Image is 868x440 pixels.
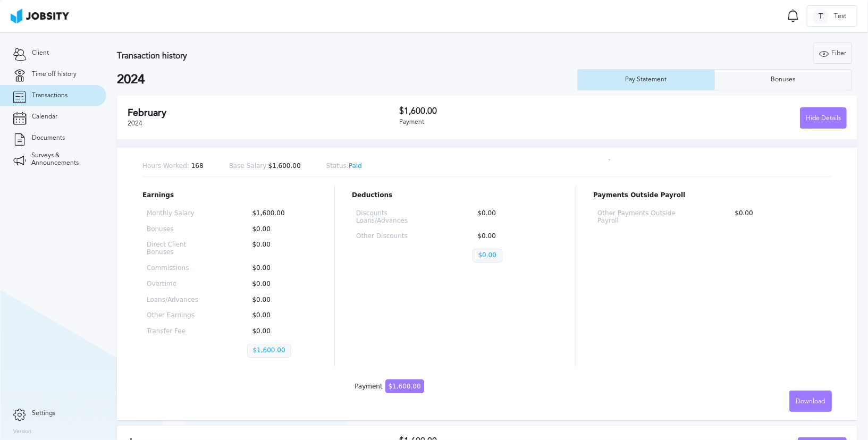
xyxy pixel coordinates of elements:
p: Other Payments Outside Payroll [597,210,695,225]
p: Other Earnings [147,312,213,319]
div: Payment [355,383,424,391]
button: Filter [813,43,852,64]
p: Discounts Loans/Advances [356,210,439,225]
p: Paid [326,163,362,170]
span: Calendar [32,113,57,121]
p: $1,600.00 [247,210,314,217]
h2: 2024 [117,72,577,87]
span: Status: [326,162,349,170]
p: Bonuses [147,226,213,233]
p: $0.00 [247,281,314,288]
span: Transactions [32,92,68,99]
p: Deductions [352,192,559,199]
p: Overtime [147,281,213,288]
p: $0.00 [247,226,314,233]
span: Test [829,13,852,20]
p: $0.00 [473,233,555,240]
div: Bonuses [766,76,801,83]
p: Transfer Fee [147,328,213,335]
button: Download [789,391,832,412]
span: $1,600.00 [385,379,424,393]
p: Loans/Advances [147,297,213,304]
p: $0.00 [473,249,502,263]
p: Other Discounts [356,233,439,240]
p: $0.00 [247,297,314,304]
span: Hours Worked: [142,162,189,170]
button: Bonuses [714,69,852,90]
p: 168 [142,163,204,170]
p: Monthly Salary [147,210,213,217]
p: $0.00 [247,328,314,335]
p: $0.00 [247,265,314,272]
h3: Transaction history [117,51,519,61]
p: $0.00 [247,312,314,319]
p: $1,600.00 [247,344,291,358]
button: Hide Details [800,107,847,129]
span: Base Salary: [229,162,268,170]
div: Payment [399,119,623,126]
span: Download [796,398,825,405]
span: Client [32,49,49,57]
p: $0.00 [730,210,828,225]
button: TTest [807,5,857,27]
p: Payments Outside Payroll [593,192,832,199]
label: Version: [13,429,33,435]
p: $1,600.00 [229,163,301,170]
img: ab4bad089aa723f57921c736e9817d99.png [11,9,69,23]
span: Documents [32,134,65,142]
h2: February [128,107,399,119]
p: Earnings [142,192,317,199]
p: $0.00 [247,241,314,256]
p: $0.00 [473,210,555,225]
p: Direct Client Bonuses [147,241,213,256]
span: Time off history [32,71,77,78]
h3: $1,600.00 [399,106,623,116]
span: 2024 [128,120,142,127]
p: Commissions [147,265,213,272]
div: T [813,9,829,24]
span: Settings [32,410,55,417]
div: Pay Statement [620,76,672,83]
div: Filter [814,43,852,64]
div: Hide Details [800,108,846,129]
span: Surveys & Announcements [31,152,93,167]
button: Pay Statement [577,69,715,90]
